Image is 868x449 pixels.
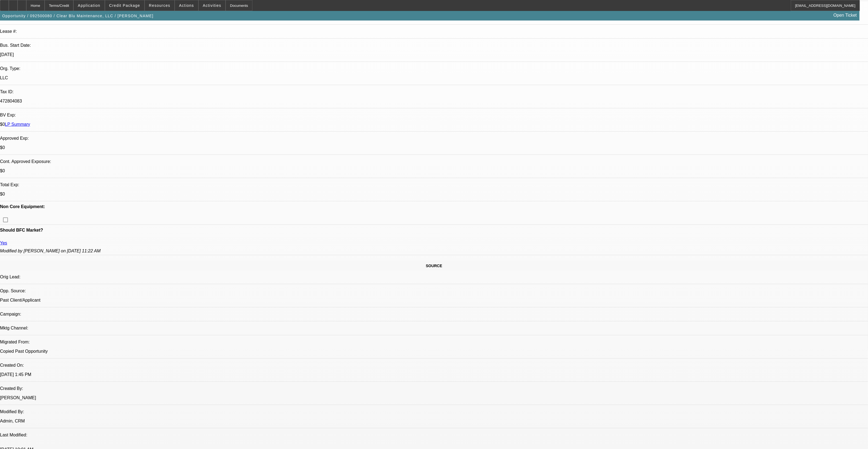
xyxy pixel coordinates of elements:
[2,14,154,18] span: Opportunity / 092500080 / Clear Blu Maintenance, LLC / [PERSON_NAME]
[109,3,140,8] span: Credit Package
[426,264,442,268] span: SOURCE
[179,3,194,8] span: Actions
[203,3,221,8] span: Activities
[105,0,144,11] button: Credit Package
[74,0,104,11] button: Application
[831,11,859,20] a: Open Ticket
[78,3,100,8] span: Application
[5,122,30,127] a: LP Summary
[175,0,198,11] button: Actions
[145,0,174,11] button: Resources
[199,0,226,11] button: Activities
[149,3,170,8] span: Resources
